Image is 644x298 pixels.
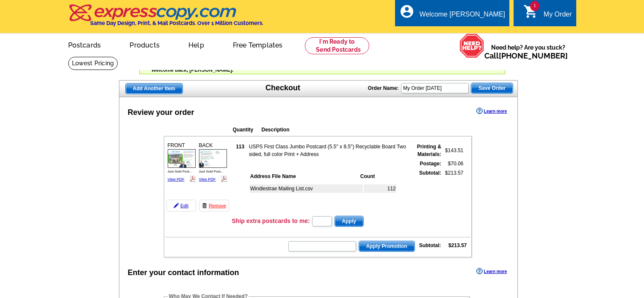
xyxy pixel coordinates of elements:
[175,34,218,54] a: Help
[116,34,173,54] a: Products
[232,125,260,134] th: Quantity
[471,83,513,93] span: Save Order
[152,67,234,73] span: Welcome back, [PERSON_NAME].
[265,84,300,92] h1: Checkout
[523,4,539,19] i: shopping_cart
[459,33,484,58] img: help
[199,149,227,168] img: small-thumb.jpg
[125,83,183,94] a: Add Another Item
[368,85,399,91] strong: Order Name:
[166,200,196,212] a: Edit
[442,142,464,159] td: $143.51
[484,51,568,60] span: Call
[471,83,513,94] button: Save Order
[499,51,568,60] a: [PHONE_NUMBER]
[417,144,441,157] strong: Printing & Materials:
[202,203,207,208] img: trashcan-icon.gif
[199,177,216,181] a: View PDF
[166,140,197,184] div: FRONT
[168,170,192,173] span: Just Sold Post...
[476,268,507,275] a: Learn more
[523,9,572,20] a: 1 shopping_cart My Order
[442,169,464,213] td: $213.57
[68,10,263,26] a: Same Day Design, Print, & Mail Postcards. Over 1 Million Customers.
[199,170,224,173] span: Just Sold Post...
[399,4,415,19] i: account_circle
[484,43,572,60] span: Need help? Are you stuck?
[126,84,182,94] span: Add Another Item
[221,175,227,182] img: pdf_logo.png
[359,241,415,252] button: Apply Promotion
[232,217,310,225] h3: Ship extra postcards to me:
[168,149,196,168] img: small-thumb.jpg
[420,161,441,167] strong: Postage:
[442,159,464,168] td: $70.06
[250,184,363,193] td: Windlestrae Mailing List.csv
[198,140,228,184] div: BACK
[189,175,196,182] img: pdf_logo.png
[128,267,239,279] div: Enter your contact information
[448,242,467,248] strong: $213.57
[168,177,185,181] a: View PDF
[420,11,505,22] div: Welcome [PERSON_NAME]
[530,1,539,11] span: 1
[219,34,296,54] a: Free Templates
[55,34,115,54] a: Postcards
[359,241,415,251] span: Apply Promotion
[476,108,507,114] a: Learn more
[419,170,441,176] strong: Subtotal:
[544,11,572,22] div: My Order
[90,20,263,26] h4: Same Day Design, Print, & Mail Postcards. Over 1 Million Customers.
[334,216,364,227] button: Apply
[199,200,229,212] a: Remove
[360,172,396,181] th: Count
[261,125,416,134] th: Description
[236,144,244,150] strong: 113
[419,242,441,248] strong: Subtotal:
[335,216,363,226] span: Apply
[250,172,359,181] th: Address File Name
[364,184,396,193] td: 112
[249,142,408,159] td: USPS First Class Jumbo Postcard (5.5" x 8.5") Recyclable Board Two sided, full color Print + Address
[128,107,194,118] div: Review your order
[174,203,179,208] img: pencil-icon.gif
